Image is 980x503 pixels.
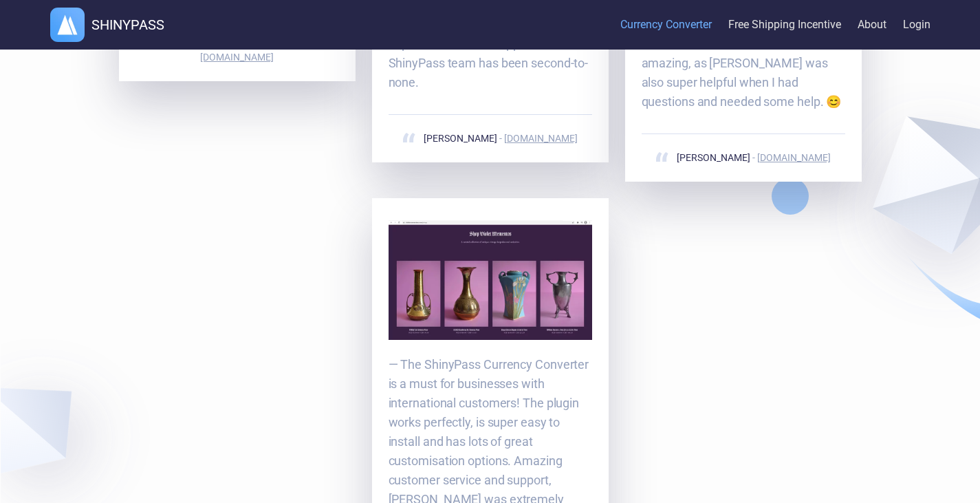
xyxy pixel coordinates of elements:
span: [PERSON_NAME] [403,133,497,144]
a: Currency Converter [620,4,712,46]
a: Free Shipping Incentive [728,4,841,46]
a: [DOMAIN_NAME] [504,133,578,144]
img: logo.webp [50,8,85,42]
a: [PERSON_NAME][DOMAIN_NAME] [200,36,325,63]
a: [PERSON_NAME] - [656,152,757,163]
a: [PERSON_NAME] - [403,133,504,144]
span: - [752,152,755,163]
a: About [858,4,886,46]
img: customer7.webp [389,220,592,340]
h1: SHINYPASS [91,17,164,33]
a: [DOMAIN_NAME] [757,152,831,163]
span: [PERSON_NAME] [656,152,750,163]
span: - [499,133,502,144]
a: Login [903,4,930,46]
